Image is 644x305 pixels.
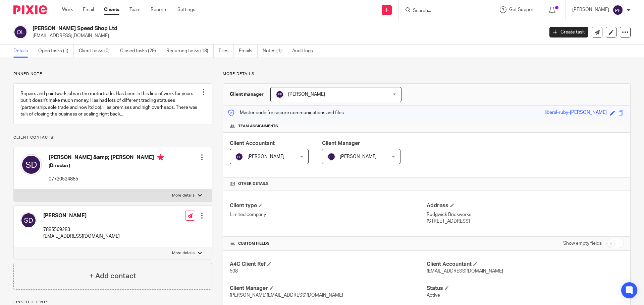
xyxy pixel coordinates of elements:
[228,109,344,116] p: Master code for secure communications and files
[43,226,120,233] p: 7885569283
[230,141,275,146] span: Client Accountant
[172,250,195,256] p: More details
[13,300,212,305] p: Linked clients
[230,211,427,218] p: Limited company
[238,124,278,129] span: Team assignments
[276,90,284,98] img: svg%3E
[563,240,602,247] label: Show empty fields
[549,27,588,37] a: Create task
[20,154,42,175] img: svg%3E
[33,32,539,39] p: [EMAIL_ADDRESS][DOMAIN_NAME]
[177,6,195,13] a: Settings
[13,135,212,140] p: Client contacts
[235,153,243,161] img: svg%3E
[230,261,427,268] h4: A4C Client Ref
[612,5,623,15] img: svg%3E
[230,202,427,209] h4: Client type
[151,6,167,13] a: Reports
[13,5,47,14] img: Pixie
[340,154,377,159] span: [PERSON_NAME]
[288,92,325,97] span: [PERSON_NAME]
[545,109,607,117] div: liberal-ruby-[PERSON_NAME]
[230,285,427,292] h4: Client Manager
[33,25,438,32] h2: [PERSON_NAME] Speed Shop Ltd
[427,202,624,209] h4: Address
[43,233,120,240] p: [EMAIL_ADDRESS][DOMAIN_NAME]
[427,218,624,225] p: [STREET_ADDRESS]
[62,6,73,13] a: Work
[239,45,258,58] a: Emails
[20,212,37,228] img: svg%3E
[13,25,28,39] img: svg%3E
[104,6,119,13] a: Clients
[13,45,33,58] a: Details
[83,6,94,13] a: Email
[509,7,535,12] span: Get Support
[230,241,427,246] h4: CUSTOM FIELDS
[238,181,269,186] span: Other details
[49,154,164,162] h4: [PERSON_NAME] &amp; [PERSON_NAME]
[79,45,115,58] a: Client tasks (0)
[223,71,631,77] p: More details
[172,193,195,198] p: More details
[263,45,287,58] a: Notes (1)
[13,71,212,77] p: Pinned note
[427,293,440,298] span: Active
[248,154,284,159] span: [PERSON_NAME]
[120,45,161,58] a: Closed tasks (29)
[157,154,164,161] i: Primary
[327,153,335,161] img: svg%3E
[427,269,503,274] span: [EMAIL_ADDRESS][DOMAIN_NAME]
[412,8,473,14] input: Search
[230,269,238,274] span: 508
[427,211,624,218] p: Rudgwick Brickworks
[49,162,164,169] h5: (Director)
[292,45,318,58] a: Audit logs
[89,271,136,281] h4: + Add contact
[219,45,234,58] a: Files
[43,212,120,219] h4: [PERSON_NAME]
[427,285,624,292] h4: Status
[230,293,343,298] span: [PERSON_NAME][EMAIL_ADDRESS][DOMAIN_NAME]
[322,141,360,146] span: Client Manager
[38,45,74,58] a: Open tasks (1)
[129,6,141,13] a: Team
[166,45,214,58] a: Recurring tasks (13)
[49,176,164,182] p: 07720524885
[427,261,624,268] h4: Client Accountant
[230,91,264,98] h3: Client manager
[572,6,609,13] p: [PERSON_NAME]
